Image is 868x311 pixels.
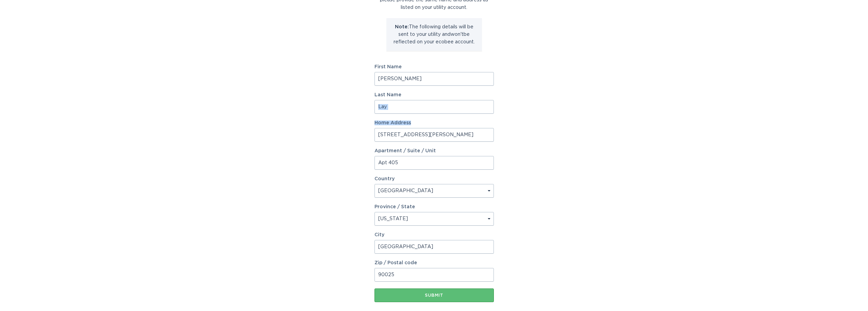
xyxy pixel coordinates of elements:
[395,25,409,29] strong: Note:
[374,121,494,125] label: Home Address
[392,23,477,46] p: The following details will be sent to your utility and won't be reflected on your ecobee account.
[374,232,494,237] label: City
[378,293,490,297] div: Submit
[374,204,415,209] label: Province / State
[374,65,494,69] label: First Name
[374,260,494,265] label: Zip / Postal code
[374,176,395,181] label: Country
[374,288,494,302] button: Submit
[374,93,494,97] label: Last Name
[374,149,494,153] label: Apartment / Suite / Unit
